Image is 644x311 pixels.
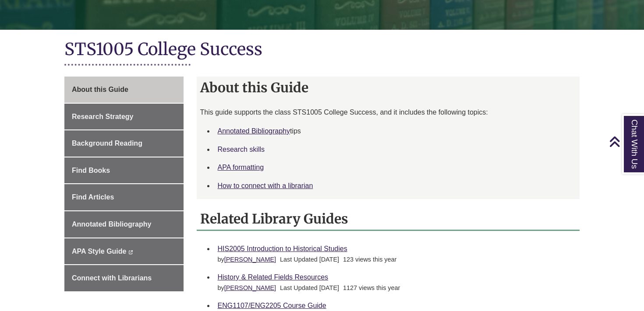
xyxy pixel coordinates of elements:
a: APA Style Guide [64,238,184,265]
a: History & Related Fields Resources [218,273,329,281]
span: Find Books [72,167,110,174]
span: Connect with Librarians [72,274,152,282]
a: APA formatting [218,164,264,171]
a: Annotated Bibliography [64,211,184,238]
a: How to connect with a librarian [218,182,313,189]
a: Find Articles [64,184,184,210]
span: 123 views this year [343,256,396,263]
span: by [218,256,278,263]
a: Find Books [64,157,184,184]
li: tips [214,122,577,140]
span: by [218,284,278,291]
span: Research Strategy [72,113,134,120]
a: Annotated Bibliography [218,127,290,135]
a: HIS2005 Introduction to Historical Studies [218,245,347,252]
a: Background Reading [64,130,184,157]
a: About this Guide [64,77,184,103]
div: Guide Page Menu [64,77,184,291]
h2: About this Guide [197,77,580,98]
a: [PERSON_NAME] [224,284,276,291]
a: Research Strategy [64,104,184,130]
span: APA Style Guide [72,248,126,255]
a: Back to Top [609,136,642,147]
i: This link opens in a new window [128,250,133,254]
span: Annotated Bibliography [72,220,151,228]
p: This guide supports the class STS1005 College Success, and it includes the following topics: [200,107,577,118]
a: ENG1107/ENG2205 Course Guide [218,302,326,309]
span: Last Updated [DATE] [280,256,339,263]
a: Research skills [218,146,265,153]
a: Connect with Librarians [64,265,184,291]
span: Background Reading [72,140,142,147]
span: 1127 views this year [343,284,400,291]
span: About this Guide [72,86,128,93]
h2: Related Library Guides [197,208,580,231]
span: Last Updated [DATE] [280,284,339,291]
span: Find Articles [72,193,114,201]
h1: STS1005 College Success [64,38,580,62]
a: [PERSON_NAME] [224,256,276,263]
